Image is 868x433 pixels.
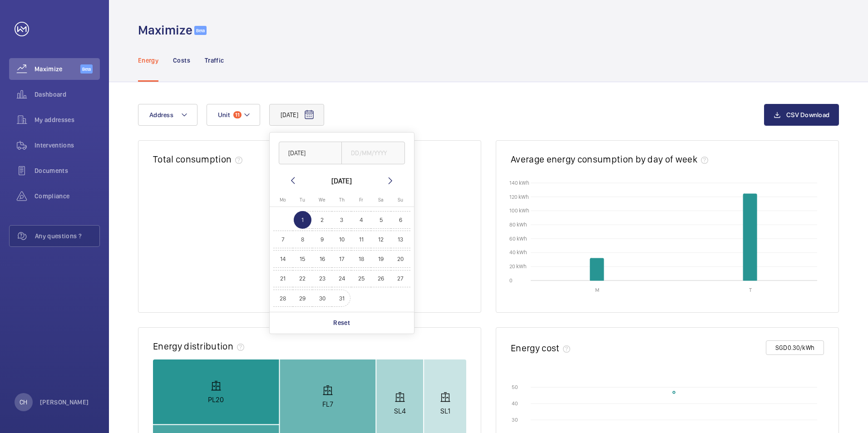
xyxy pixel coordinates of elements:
[312,289,332,308] button: July 30, 2025
[341,142,405,164] input: DD/MM/YYYY
[371,249,390,269] button: July 19, 2025
[339,197,345,203] span: Th
[280,197,286,203] span: Mo
[764,104,839,126] button: CSV Download
[352,231,370,248] span: 11
[333,318,350,327] p: Reset
[509,235,527,241] text: 60 kWh
[391,210,410,230] button: July 6, 2025
[333,231,350,248] span: 10
[153,340,233,352] h2: Energy distribution
[40,398,89,407] p: [PERSON_NAME]
[398,197,403,203] span: Su
[153,153,232,165] h2: Total consumption
[293,210,312,230] button: July 1, 2025
[351,249,371,269] button: July 18, 2025
[333,250,350,268] span: 17
[35,115,100,124] span: My addresses
[331,175,352,186] div: [DATE]
[509,179,529,186] text: 140 kWh
[293,249,312,269] button: July 15, 2025
[205,56,224,65] p: Traffic
[274,250,292,268] span: 14
[359,197,363,203] span: Fr
[274,270,292,288] span: 21
[35,90,100,99] span: Dashboard
[138,104,197,126] button: Address
[512,400,518,407] text: 40
[371,269,390,288] button: July 26, 2025
[313,290,331,307] span: 30
[352,211,370,229] span: 4
[509,263,527,270] text: 20 kWh
[207,104,260,126] button: Unit11
[273,230,293,249] button: July 7, 2025
[173,56,190,65] p: Costs
[372,250,390,268] span: 19
[312,269,332,288] button: July 23, 2025
[333,290,350,307] span: 31
[293,269,312,288] button: July 22, 2025
[35,141,100,150] span: Interventions
[294,211,311,229] span: 1
[509,193,529,200] text: 120 kWh
[293,289,312,308] button: July 29, 2025
[194,26,207,35] span: Beta
[391,249,410,269] button: July 20, 2025
[372,231,390,248] span: 12
[511,153,697,165] h2: Average energy consumption by day of week
[312,230,332,249] button: July 9, 2025
[766,340,824,355] button: SGD0.30/kWh
[319,197,325,203] span: We
[149,111,173,118] span: Address
[294,270,311,288] span: 22
[333,211,350,229] span: 3
[352,250,370,268] span: 18
[352,270,370,288] span: 25
[509,207,529,214] text: 100 kWh
[218,111,230,118] span: Unit
[35,64,80,74] span: Maximize
[372,270,390,288] span: 26
[392,211,409,229] span: 6
[333,270,350,288] span: 24
[233,111,242,118] span: 11
[35,192,100,201] span: Compliance
[391,269,410,288] button: July 27, 2025
[332,210,351,230] button: July 3, 2025
[294,231,311,248] span: 8
[313,270,331,288] span: 23
[351,210,371,230] button: July 4, 2025
[512,384,518,390] text: 50
[392,270,409,288] span: 27
[274,290,292,307] span: 28
[511,342,559,354] h2: Energy cost
[512,417,518,423] text: 30
[138,56,158,65] p: Energy
[279,142,342,164] input: DD/MM/YYYY
[294,290,311,307] span: 29
[274,231,292,248] span: 7
[273,289,293,308] button: July 28, 2025
[35,166,100,175] span: Documents
[293,230,312,249] button: July 8, 2025
[749,287,752,293] text: T
[371,230,390,249] button: July 12, 2025
[509,249,527,256] text: 40 kWh
[392,231,409,248] span: 13
[371,210,390,230] button: July 5, 2025
[786,111,829,118] span: CSV Download
[392,250,409,268] span: 20
[378,197,384,203] span: Sa
[372,211,390,229] span: 5
[590,258,604,280] path: Monday 32.21
[743,194,757,280] path: Tuesday 124.07
[313,250,331,268] span: 16
[281,110,298,119] span: [DATE]
[595,287,599,293] text: M
[332,249,351,269] button: July 17, 2025
[80,64,93,74] span: Beta
[20,398,27,407] p: CH
[332,269,351,288] button: July 24, 2025
[312,210,332,230] button: July 2, 2025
